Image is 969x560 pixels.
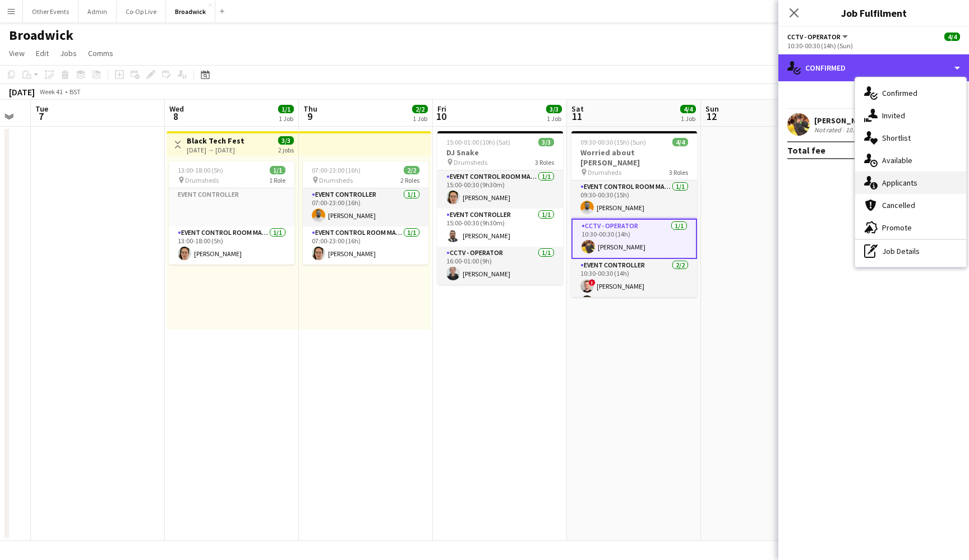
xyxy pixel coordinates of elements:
span: Drumsheds [454,158,487,166]
span: 2/2 [404,166,419,174]
app-job-card: 07:00-23:00 (16h)2/2 Drumsheds2 RolesEvent Controller1/107:00-23:00 (16h)[PERSON_NAME]Event Contr... [303,161,428,265]
app-card-role: Event Control Room Manager1/107:00-23:00 (16h)[PERSON_NAME] [303,226,428,265]
app-job-card: 09:30-00:30 (15h) (Sun)4/4Worried about [PERSON_NAME] Drumsheds3 RolesEvent Control Room Manager1... [571,131,697,297]
span: Sun [705,104,719,114]
span: 15:00-01:00 (10h) (Sat) [446,138,510,146]
span: Invited [882,110,905,121]
span: 10 [436,110,446,123]
span: CCTV - Operator [787,33,841,41]
a: Edit [31,46,53,61]
span: Wed [169,104,184,114]
button: Admin [79,1,117,22]
app-card-role: Event Control Room Manager1/109:30-00:30 (15h)[PERSON_NAME] [571,181,697,219]
div: Job Details [855,240,966,262]
span: 9 [302,110,317,123]
a: View [4,46,29,61]
span: 7 [34,110,48,123]
div: 1 Job [547,114,561,123]
span: 3/3 [538,138,554,146]
span: 4/4 [680,105,696,113]
button: CCTV - Operator [787,33,850,41]
span: 4/4 [672,138,688,146]
h3: Black Tech Fest [187,136,244,146]
span: Available [882,155,912,165]
span: 2 Roles [400,176,419,184]
span: Applicants [882,178,917,188]
span: 07:00-23:00 (16h) [312,166,361,174]
h3: DJ Snake [437,147,563,158]
span: ! [589,279,596,286]
span: 8 [168,110,184,123]
app-card-role: CCTV - Operator1/116:00-01:00 (9h)[PERSON_NAME] [437,247,563,285]
span: 1 Role [269,176,285,184]
h3: Job Fulfilment [778,6,969,20]
div: 1 Job [681,114,695,123]
span: Drumsheds [319,176,353,184]
span: Drumsheds [588,168,621,177]
div: Total fee [787,145,825,156]
h3: Worried about [PERSON_NAME] [571,147,697,168]
span: Promote [882,223,912,233]
app-card-role: Event Controller1/115:00-00:30 (9h30m)[PERSON_NAME] [437,209,563,247]
span: Jobs [60,48,77,58]
span: 3/3 [278,136,294,145]
span: Confirmed [882,88,917,98]
span: 3 Roles [669,168,688,177]
app-card-role: Event Control Room Manager1/113:00-18:00 (5h)[PERSON_NAME] [169,226,294,265]
app-job-card: 13:00-18:00 (5h)1/1 Drumsheds1 RoleEvent ControllerEvent Control Room Manager1/113:00-18:00 (5h)[... [169,161,294,265]
div: [DATE] → [DATE] [187,146,244,154]
a: Jobs [56,46,81,61]
div: 1 Job [413,114,427,123]
div: 2 jobs [278,145,294,154]
a: Comms [84,46,118,61]
span: Tue [35,104,48,114]
div: [PERSON_NAME] [814,115,884,126]
span: 3 Roles [535,158,554,166]
span: 1/1 [278,105,294,113]
span: Comms [88,48,113,58]
div: 10:30-00:30 (14h) (Sun) [787,41,960,50]
span: Shortlist [882,133,911,143]
span: Cancelled [882,200,915,210]
div: [DATE] [9,86,35,98]
div: BST [70,87,81,96]
app-card-role-placeholder: Event Controller [169,188,294,226]
button: Broadwick [166,1,215,22]
span: 13:00-18:00 (5h) [178,166,223,174]
span: View [9,48,25,58]
span: 2/2 [412,105,428,113]
div: Confirmed [778,54,969,81]
span: Drumsheds [185,176,219,184]
app-card-role: Event Control Room Manager1/115:00-00:30 (9h30m)[PERSON_NAME] [437,170,563,209]
div: 1 Job [279,114,293,123]
button: Co-Op Live [117,1,166,22]
div: Not rated [814,126,843,134]
span: 1/1 [270,166,285,174]
span: 3/3 [546,105,562,113]
span: Sat [571,104,584,114]
app-card-role: Event Controller1/107:00-23:00 (16h)[PERSON_NAME] [303,188,428,226]
span: 12 [704,110,719,123]
div: 10.22mi [843,126,870,134]
app-job-card: 15:00-01:00 (10h) (Sat)3/3DJ Snake Drumsheds3 RolesEvent Control Room Manager1/115:00-00:30 (9h30... [437,131,563,285]
button: Other Events [23,1,79,22]
span: Week 41 [37,87,65,96]
app-card-role: CCTV - Operator1/110:30-00:30 (14h)[PERSON_NAME] [571,219,697,259]
span: Fri [437,104,446,114]
h1: Broadwick [9,27,73,44]
app-card-role: Event Controller2/210:30-00:30 (14h)![PERSON_NAME] [571,259,697,313]
span: Thu [303,104,317,114]
span: Edit [36,48,49,58]
span: 11 [570,110,584,123]
span: 09:30-00:30 (15h) (Sun) [580,138,646,146]
span: 4/4 [944,33,960,41]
